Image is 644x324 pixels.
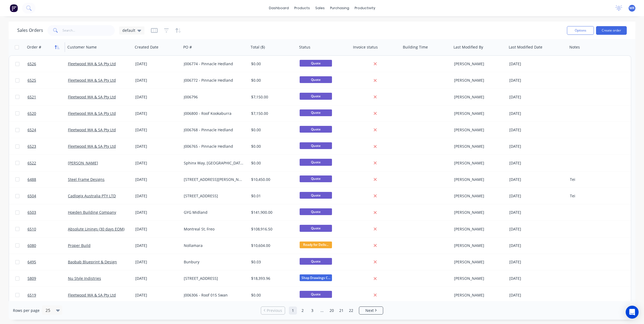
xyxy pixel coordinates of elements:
div: Nollamara [184,243,244,248]
span: Quote [300,175,332,182]
a: Page 22 [347,306,355,315]
div: $7,150.00 [251,111,293,116]
a: 6080 [27,237,68,254]
a: [PERSON_NAME] [68,160,98,166]
div: [DATE] [509,177,566,182]
span: Quote [300,159,332,166]
div: J006306 - Roof 015 Swan [184,292,244,298]
div: [DATE] [509,61,566,67]
div: [PERSON_NAME] [454,193,503,199]
div: $0.01 [251,193,293,199]
div: [PERSON_NAME] [454,127,503,133]
span: 6503 [27,210,36,215]
div: Last Modified By [453,44,483,50]
div: Notes [569,44,580,50]
span: Ready for Deliv... [300,242,332,248]
div: [DATE] [509,78,566,83]
div: [STREET_ADDRESS] [184,193,244,199]
input: Search... [63,25,115,36]
a: 6510 [27,221,68,237]
a: Fleetwood WA & SA Pty Ltd [68,127,116,132]
a: Page 3 [308,306,316,315]
span: 6524 [27,127,36,133]
div: [PERSON_NAME] [454,210,503,215]
div: $7,150.00 [251,94,293,100]
div: Status [299,44,310,50]
a: 6495 [27,254,68,270]
div: [DATE] [509,193,566,199]
div: [DATE] [509,259,566,265]
div: productivity [352,4,378,12]
div: Total ($) [251,44,265,50]
a: Previous page [261,308,285,313]
div: Bunbury [184,259,244,265]
a: Fleetwood WA & SA Pty Ltd [68,61,116,66]
div: [DATE] [135,292,179,298]
div: [DATE] [509,226,566,232]
div: $0.00 [251,78,293,83]
span: 6519 [27,292,36,298]
div: [PERSON_NAME] [454,243,503,248]
a: 6525 [27,72,68,88]
a: Page 2 [299,306,307,315]
div: $141,900.00 [251,210,293,215]
div: $0.00 [251,127,293,133]
div: $108,916.50 [251,226,293,232]
div: [PERSON_NAME] [454,292,503,298]
span: 6522 [27,160,36,166]
span: Quote [300,208,332,215]
div: [DATE] [135,111,179,116]
a: 6520 [27,105,68,122]
a: Page 21 [337,306,345,315]
span: Quote [300,76,332,83]
img: Factory [10,4,18,12]
div: [DATE] [135,210,179,215]
div: J006774 - Pinnacle Hedland [184,61,244,67]
div: $0.00 [251,61,293,67]
a: Cadlogix Australia PTY LTD [68,193,116,198]
div: $10,450.00 [251,177,293,182]
span: Quote [300,60,332,67]
div: [DATE] [135,243,179,248]
div: $10,604.00 [251,243,293,248]
span: Next [365,308,374,313]
div: [DATE] [509,292,566,298]
div: $0.03 [251,259,293,265]
span: Quote [300,109,332,116]
span: Quote [300,93,332,99]
div: [DATE] [509,160,566,166]
div: [DATE] [135,61,179,67]
div: [PERSON_NAME] [454,61,503,67]
span: MR [629,6,635,11]
div: products [292,4,313,12]
div: $0.00 [251,160,293,166]
div: [DATE] [135,127,179,133]
a: 6524 [27,122,68,138]
div: $0.00 [251,292,293,298]
div: [STREET_ADDRESS][PERSON_NAME] [184,177,244,182]
div: Order # [27,44,41,50]
div: [PERSON_NAME] [454,94,503,100]
ul: Pagination [259,306,385,315]
a: Fleetwood WA & SA Pty Ltd [68,111,116,116]
span: 6080 [27,243,36,248]
div: [DATE] [509,94,566,100]
span: Quote [300,258,332,265]
div: Last Modified Date [509,44,542,50]
div: [PERSON_NAME] [454,111,503,116]
a: Fleetwood WA & SA Pty Ltd [68,78,116,83]
div: [PERSON_NAME] [454,177,503,182]
div: $0.00 [251,144,293,149]
div: [DATE] [135,193,179,199]
span: 6510 [27,226,36,232]
a: 6503 [27,204,68,220]
h1: Sales Orders [17,28,43,33]
a: 6526 [27,56,68,72]
div: [DATE] [135,276,179,281]
a: Jump forward [318,306,326,315]
div: Tei [570,177,604,182]
a: Next page [359,308,383,313]
div: [DATE] [509,276,566,281]
span: Quote [300,126,332,133]
a: 6519 [27,287,68,303]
